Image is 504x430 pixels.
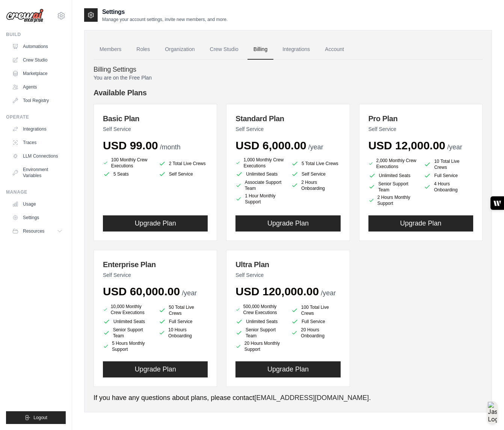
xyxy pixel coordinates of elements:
a: Marketplace [9,68,66,80]
li: Full Service [158,318,208,325]
p: Self Service [103,125,208,133]
li: 1 Hour Monthly Support [235,193,285,205]
div: Manage [6,189,66,195]
p: Manage your account settings, invite new members, and more. [102,17,228,23]
a: Organization [159,39,201,60]
p: Self Service [235,271,340,279]
button: Upgrade Plan [235,361,340,377]
li: Unlimited Seats [235,170,285,178]
div: Operate [6,114,66,120]
a: Billing [247,39,273,60]
button: Upgrade Plan [103,215,208,232]
li: 100 Monthly Crew Executions [103,157,152,169]
li: 2 Total Live Crews [158,158,208,169]
button: Upgrade Plan [103,361,208,377]
li: 10 Total Live Crews [424,158,473,170]
span: USD 6,000.00 [235,139,306,152]
li: 10,000 Monthly Crew Executions [103,303,152,316]
p: If you have any questions about plans, please contact . [94,393,483,403]
li: Full Service [291,318,341,325]
li: Senior Support Team [235,327,285,339]
li: 2,000 Monthly Crew Executions [368,157,418,170]
li: Associate Support Team [235,179,285,191]
a: Environment Variables [9,164,66,182]
a: [EMAIL_ADDRESS][DOMAIN_NAME] [254,394,369,401]
li: 500,000 Monthly Crew Executions [235,303,285,316]
h3: Enterprise Plan [103,259,208,270]
h3: Basic Plan [103,113,208,124]
a: Members [94,39,127,60]
a: Traces [9,137,66,149]
h3: Ultra Plan [235,259,340,270]
p: You are on the Free Plan [94,74,483,81]
li: 5 Total Live Crews [291,158,341,169]
li: Unlimited Seats [103,318,152,325]
span: Logout [33,415,47,421]
span: /year [308,143,323,151]
button: Upgrade Plan [368,215,473,232]
li: 20 Hours Onboarding [291,327,341,339]
a: Tool Registry [9,95,66,107]
a: LLM Connections [9,150,66,162]
span: USD 60,000.00 [103,285,180,298]
li: Senior Support Team [103,327,152,339]
li: 5 Seats [103,170,152,178]
p: Self Service [103,271,208,279]
li: 1,000 Monthly Crew Executions [235,157,285,169]
a: Crew Studio [9,54,66,66]
li: 5 Hours Monthly Support [103,340,152,352]
li: Self Service [291,170,341,178]
li: 10 Hours Onboarding [158,327,208,339]
li: Full Service [424,172,473,179]
span: USD 99.00 [103,139,158,152]
li: 4 Hours Onboarding [424,181,473,193]
li: Senior Support Team [368,181,418,193]
a: Roles [130,39,156,60]
a: Usage [9,198,66,210]
a: Integrations [276,39,316,60]
h3: Standard Plan [235,113,340,124]
span: USD 12,000.00 [368,139,445,152]
a: Integrations [9,123,66,135]
a: Crew Studio [204,39,244,60]
h4: Available Plans [94,87,483,98]
span: /year [321,289,336,297]
span: USD 120,000.00 [235,285,319,298]
li: Unlimited Seats [235,318,285,325]
button: Resources [9,225,66,237]
span: /year [447,143,462,151]
li: 2 Hours Onboarding [291,179,341,191]
span: /month [160,143,181,151]
li: 50 Total Live Crews [158,304,208,316]
li: 2 Hours Monthly Support [368,194,418,206]
button: Logout [6,411,66,424]
button: Upgrade Plan [235,215,340,232]
h4: Billing Settings [94,66,483,74]
a: Automations [9,41,66,53]
li: 20 Hours Monthly Support [235,340,285,352]
a: Settings [9,212,66,224]
img: Logo [6,9,44,23]
li: Self Service [158,170,208,178]
span: Resources [23,228,44,234]
h2: Settings [102,8,228,17]
p: Self Service [235,125,340,133]
div: Build [6,32,66,38]
a: Agents [9,81,66,93]
span: /year [182,289,197,297]
li: Unlimited Seats [368,172,418,179]
p: Self Service [368,125,473,133]
a: Account [319,39,350,60]
h3: Pro Plan [368,113,473,124]
li: 100 Total Live Crews [291,304,341,316]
